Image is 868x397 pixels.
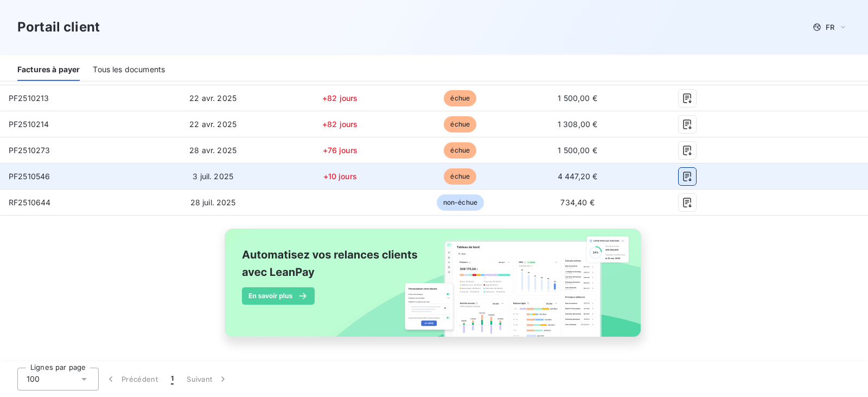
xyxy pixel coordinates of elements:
[171,374,174,385] span: 1
[93,59,165,81] div: Tous les documents
[558,146,597,155] span: 1 500,00 €
[322,93,358,103] span: +82 jours
[826,23,834,31] span: FR
[444,142,476,159] span: échue
[9,146,50,155] span: PF2510273
[9,93,49,103] span: PF2510213
[437,194,484,211] span: non-échue
[215,222,653,356] img: banner
[180,368,235,390] button: Suivant
[322,119,358,129] span: +82 jours
[9,198,50,207] span: RF2510644
[189,93,237,103] span: 22 avr. 2025
[444,116,476,133] span: échue
[444,90,476,106] span: échue
[17,17,100,37] h3: Portail client
[558,172,598,181] span: 4 447,20 €
[189,146,237,155] span: 28 avr. 2025
[99,368,164,390] button: Précédent
[558,93,597,103] span: 1 500,00 €
[9,172,50,181] span: PF2510546
[560,198,594,207] span: 734,40 €
[323,172,357,181] span: +10 jours
[190,198,236,207] span: 28 juil. 2025
[27,374,40,385] span: 100
[558,119,598,129] span: 1 308,00 €
[17,59,80,81] div: Factures à payer
[193,172,233,181] span: 3 juil. 2025
[9,119,49,129] span: PF2510214
[164,368,180,390] button: 1
[189,119,237,129] span: 22 avr. 2025
[444,168,476,185] span: échue
[323,146,358,155] span: +76 jours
